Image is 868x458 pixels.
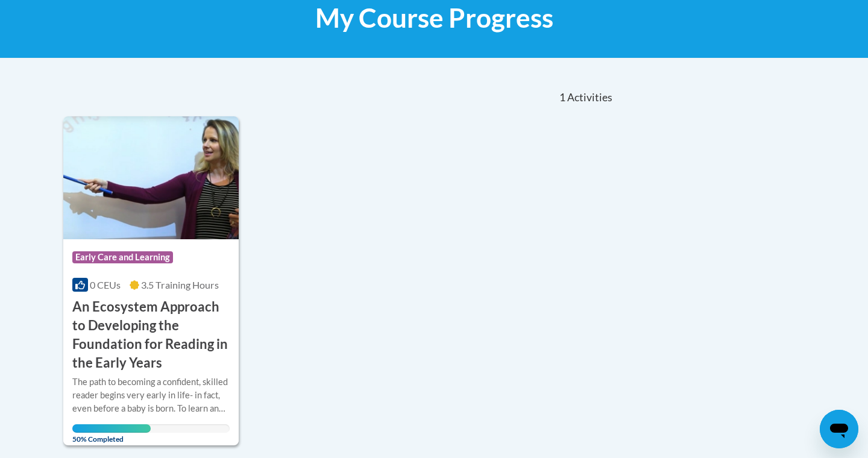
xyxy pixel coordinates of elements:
div: Your progress [72,424,151,433]
h3: An Ecosystem Approach to Developing the Foundation for Reading in the Early Years [72,298,230,372]
iframe: Button to launch messaging window [820,410,858,448]
span: 50% Completed [72,424,151,444]
img: Course Logo [63,116,239,239]
span: 1 [559,91,565,104]
span: 3.5 Training Hours [141,279,219,290]
span: Early Care and Learning [72,251,173,263]
span: 0 CEUs [90,279,121,290]
span: Activities [567,91,612,104]
span: My Course Progress [315,2,553,34]
a: Course LogoEarly Care and Learning0 CEUs3.5 Training Hours An Ecosystem Approach to Developing th... [63,116,239,445]
div: The path to becoming a confident, skilled reader begins very early in life- in fact, even before ... [72,375,230,415]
